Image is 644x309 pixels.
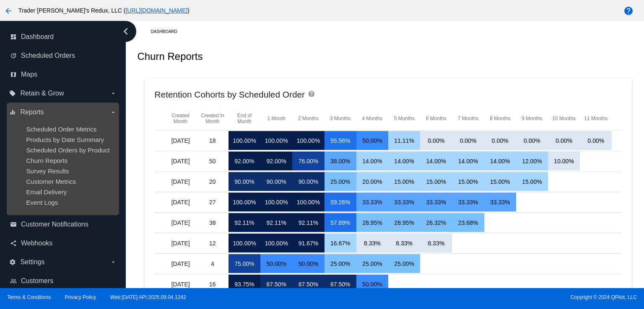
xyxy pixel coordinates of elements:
[197,172,229,191] mat-cell: 20
[452,116,484,121] mat-header-cell: 7 Months
[229,113,260,124] mat-header-cell: End of Month
[484,193,516,211] mat-cell: 33.33%
[420,213,452,232] mat-cell: 26.32%
[10,68,117,81] a: map Maps
[292,234,324,252] mat-cell: 91.67%
[580,116,612,121] mat-header-cell: 11 Months
[229,172,260,191] mat-cell: 90.00%
[26,136,104,143] span: Products by Date Summary
[260,131,292,150] mat-cell: 100.00%
[388,193,420,211] mat-cell: 33.33%
[165,152,197,170] mat-cell: [DATE]
[452,172,484,191] mat-cell: 15.00%
[420,172,452,191] mat-cell: 15.00%
[452,213,484,232] mat-cell: 23.68%
[165,193,197,211] mat-cell: [DATE]
[388,254,420,273] mat-cell: 25.00%
[21,221,88,228] span: Customer Notifications
[292,131,324,150] mat-cell: 100.00%
[18,7,190,14] span: Trader [PERSON_NAME]'s Redux, LLC ( )
[197,275,229,294] mat-cell: 16
[388,116,420,121] mat-header-cell: 5 Months
[165,172,197,191] mat-cell: [DATE]
[260,116,292,121] mat-header-cell: 1 Month
[388,172,420,191] mat-cell: 15.00%
[10,30,117,44] a: dashboard Dashboard
[356,213,388,232] mat-cell: 28.95%
[229,213,260,232] mat-cell: 92.11%
[388,234,420,252] mat-cell: 8.33%
[197,152,229,170] mat-cell: 50
[356,254,388,273] mat-cell: 25.00%
[10,52,17,59] i: update
[26,126,96,133] span: Scheduled Order Metrics
[484,116,516,121] mat-header-cell: 8 Months
[165,275,197,294] mat-cell: [DATE]
[325,275,356,294] mat-cell: 87.50%
[10,49,117,62] a: update Scheduled Orders
[10,221,17,228] i: email
[10,237,117,250] a: share Webhooks
[356,275,388,294] mat-cell: 50.00%
[516,131,548,150] mat-cell: 0.00%
[21,33,54,41] span: Dashboard
[484,172,516,191] mat-cell: 15.00%
[165,131,197,150] mat-cell: [DATE]
[26,188,67,196] a: Email Delivery
[580,131,612,150] mat-cell: 0.00%
[229,254,260,273] mat-cell: 75.00%
[388,213,420,232] mat-cell: 28.95%
[325,254,356,273] mat-cell: 25.00%
[623,6,634,16] mat-icon: help
[10,278,17,284] i: people_outline
[325,172,356,191] mat-cell: 25.00%
[20,258,44,266] span: Settings
[10,274,117,288] a: people_outline Customers
[110,90,117,97] i: arrow_drop_down
[356,152,388,170] mat-cell: 14.00%
[21,277,53,285] span: Customers
[229,193,260,211] mat-cell: 100.00%
[165,234,197,252] mat-cell: [DATE]
[3,6,13,16] mat-icon: arrow_back
[229,131,260,150] mat-cell: 100.00%
[420,193,452,211] mat-cell: 33.33%
[292,116,324,121] mat-header-cell: 2 Months
[26,157,68,164] a: Churn Reports
[325,234,356,252] mat-cell: 16.67%
[9,259,16,265] i: settings
[137,51,203,62] h2: Churn Reports
[325,193,356,211] mat-cell: 59.26%
[356,116,388,121] mat-header-cell: 4 Months
[197,254,229,273] mat-cell: 4
[420,234,452,252] mat-cell: 8.33%
[329,294,637,300] span: Copyright © 2024 QPilot, LLC
[452,152,484,170] mat-cell: 14.00%
[356,172,388,191] mat-cell: 20.00%
[260,193,292,211] mat-cell: 100.00%
[26,147,109,154] a: Scheduled Orders by Product
[356,131,388,150] mat-cell: 50.00%
[516,116,548,121] mat-header-cell: 9 Months
[26,178,76,185] a: Customer Metrics
[452,131,484,150] mat-cell: 0.00%
[21,52,75,59] span: Scheduled Orders
[20,90,64,97] span: Retain & Grow
[165,213,197,232] mat-cell: [DATE]
[516,172,548,191] mat-cell: 15.00%
[548,131,580,150] mat-cell: 0.00%
[125,7,187,14] a: [URL][DOMAIN_NAME]
[452,193,484,211] mat-cell: 33.33%
[420,131,452,150] mat-cell: 0.00%
[484,152,516,170] mat-cell: 14.00%
[26,167,69,175] a: Survey Results
[325,152,356,170] mat-cell: 38.00%
[292,172,324,191] mat-cell: 90.00%
[110,259,117,265] i: arrow_drop_down
[20,108,44,116] span: Reports
[26,199,58,206] a: Event Logs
